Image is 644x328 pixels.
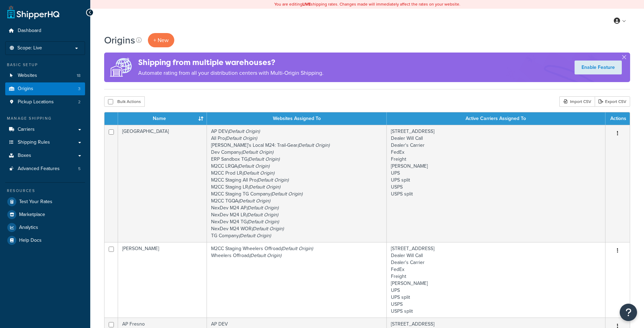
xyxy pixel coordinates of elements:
span: Origins [18,86,33,92]
i: (Default Origin) [281,245,313,252]
th: Name : activate to sort column ascending [118,112,207,125]
i: (Default Origin) [298,142,329,149]
div: Resources [5,188,85,194]
th: Actions [605,112,630,125]
li: Pickup Locations [5,96,85,109]
a: Websites 18 [5,69,85,82]
span: 3 [78,86,81,92]
a: Pickup Locations 2 [5,96,85,109]
td: M2CC Staging Wheelers Offroad Wheelers Offroad [207,242,387,318]
div: Basic Setup [5,62,85,68]
a: Enable Feature [575,61,622,74]
td: [GEOGRAPHIC_DATA] [118,125,207,242]
i: (Default Origin) [239,232,271,239]
li: Origins [5,82,85,95]
i: (Default Origin) [225,135,257,142]
a: Help Docs [5,234,85,247]
button: Open Resource Center [620,304,637,321]
i: (Default Origin) [248,183,280,191]
a: Origins 3 [5,82,85,95]
i: (Default Origin) [242,169,274,177]
span: Help Docs [19,238,42,243]
span: Test Your Rates [19,199,52,205]
h4: Shipping from multiple warehouses? [138,57,324,68]
span: + New [153,36,169,44]
td: AP DEV All Pro [PERSON_NAME]'s Local M24: Trail-Gear Dev Company ERP Sandbox TG M2CC LRQA M2CC Pr... [207,125,387,242]
li: Websites [5,69,85,82]
span: Analytics [19,225,38,231]
span: 2 [78,99,81,105]
a: ShipperHQ Home [7,5,59,19]
span: Pickup Locations [18,99,54,105]
b: LIVE [302,1,311,7]
a: Test Your Rates [5,195,85,208]
i: (Default Origin) [257,176,288,184]
button: Bulk Actions [104,96,145,107]
i: (Default Origin) [238,197,270,205]
i: (Default Origin) [246,204,278,211]
span: Marketplace [19,212,45,218]
th: Active Carriers Assigned To [387,112,605,125]
a: Advanced Features 5 [5,162,85,175]
a: Shipping Rules [5,136,85,149]
span: Shipping Rules [18,139,50,145]
span: 18 [77,73,81,79]
span: Scope: Live [17,45,42,51]
span: Carriers [18,127,35,133]
a: Export CSV [595,96,630,107]
span: 5 [78,166,81,172]
td: [STREET_ADDRESS] Dealer Will Call Dealer's Carrier FedEx Freight [PERSON_NAME] UPS UPS split USPS... [387,125,605,242]
th: Websites Assigned To [207,112,387,125]
i: (Default Origin) [247,218,279,225]
i: (Default Origin) [237,162,269,170]
a: Boxes [5,149,85,162]
div: Import CSV [559,96,595,107]
a: + New [148,33,174,47]
p: Automate rating from all your distribution centers with Multi-Origin Shipping. [138,68,324,78]
span: Dashboard [18,28,41,34]
li: Advanced Features [5,162,85,175]
i: (Default Origin) [246,211,278,218]
i: (Default Origin) [248,155,279,163]
i: (Default Origin) [241,149,273,156]
a: Marketplace [5,208,85,221]
span: Websites [18,73,37,79]
i: (Default Origin) [228,128,260,135]
div: Manage Shipping [5,115,85,121]
i: (Default Origin) [252,225,284,232]
i: (Default Origin) [249,252,281,259]
i: (Default Origin) [270,190,302,198]
span: Advanced Features [18,166,60,172]
span: Boxes [18,153,31,159]
a: Carriers [5,123,85,136]
td: [PERSON_NAME] [118,242,207,318]
a: Dashboard [5,24,85,37]
img: ad-origins-multi-dfa493678c5a35abed25fd24b4b8a3fa3505936ce257c16c00bdefe2f3200be3.png [104,53,138,82]
td: [STREET_ADDRESS] Dealer Will Call Dealer's Carrier FedEx Freight [PERSON_NAME] UPS UPS split USPS... [387,242,605,318]
h1: Origins [104,33,135,47]
a: Analytics [5,221,85,234]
